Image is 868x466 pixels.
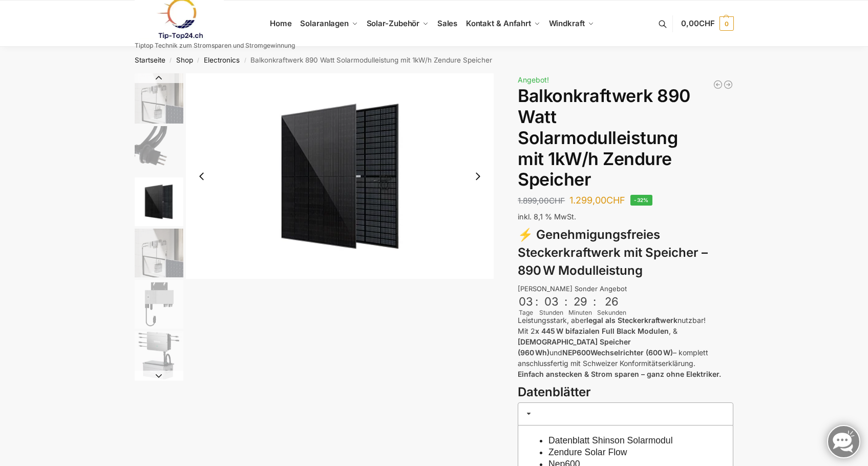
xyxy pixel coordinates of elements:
[433,1,461,47] a: Sales
[723,79,733,90] a: Steckerkraftwerk mit 4 KW Speicher und 8 Solarmodulen mit 3600 Watt
[191,166,213,187] button: Previous slide
[518,284,733,294] div: [PERSON_NAME] Sonder Angebot
[606,195,625,206] span: CHF
[518,383,733,401] h3: Datenblätter
[135,73,183,83] button: Previous slide
[186,73,494,279] img: Maysun
[518,212,576,221] span: inkl. 8,1 % MwSt.
[116,47,752,73] nav: Breadcrumb
[132,278,183,330] li: 5 / 6
[535,295,538,315] div: :
[597,308,626,317] div: Sekunden
[540,295,562,308] div: 03
[569,195,625,206] bdi: 1.299,00
[135,126,183,175] img: Anschlusskabel-3meter_schweizer-stecker
[135,177,183,226] img: Maysun
[548,435,673,445] a: Datenblatt Shinson Solarmodul
[518,370,721,378] strong: Einfach anstecken & Strom sparen – ganz ohne Elektriker.
[518,75,549,84] span: Angebot!
[132,176,183,227] li: 3 / 6
[296,1,362,47] a: Solaranlagen
[549,196,565,206] span: CHF
[467,166,489,187] button: Next slide
[132,330,183,381] li: 6 / 6
[367,18,420,28] span: Solar-Zubehör
[713,79,723,90] a: Balkonkraftwerk 890 Watt Solarmodulleistung mit 2kW/h Zendure Speicher
[681,8,733,39] a: 0,00CHF 0
[132,73,183,125] li: 1 / 6
[362,1,433,47] a: Solar-Zubehör
[135,43,295,49] p: Tiptop Technik zum Stromsparen und Stromgewinnung
[300,18,349,28] span: Solaranlagen
[135,56,165,64] a: Startseite
[132,227,183,278] li: 4 / 6
[135,280,183,329] img: nep-microwechselrichter-600w
[699,18,715,28] span: CHF
[518,86,733,190] h1: Balkonkraftwerk 890 Watt Solarmodulleistung mit 1kW/h Zendure Speicher
[437,18,458,28] span: Sales
[598,295,625,308] div: 26
[630,195,652,206] span: -32%
[539,308,563,317] div: Stunden
[135,73,183,124] img: Zendure-solar-flow-Batteriespeicher für Balkonkraftwerke
[564,295,567,315] div: :
[135,331,183,380] img: Zendure-Solaflow
[569,295,591,308] div: 29
[193,56,204,65] span: /
[568,308,592,317] div: Minuten
[186,73,494,279] li: 3 / 6
[586,316,678,325] strong: legal als Steckerkraftwerk
[518,196,565,206] bdi: 1.899,00
[240,56,250,65] span: /
[176,56,193,64] a: Shop
[204,56,240,64] a: Electronics
[518,315,733,379] p: Leistungsstark, aber nutzbar! Mit 2 , & und – komplett anschlussfertig mit Schweizer Konformitäts...
[135,371,183,381] button: Next slide
[518,337,631,357] strong: [DEMOGRAPHIC_DATA] Speicher (960 Wh)
[518,308,534,317] div: Tage
[519,295,533,308] div: 03
[544,1,598,47] a: Windkraft
[461,1,544,47] a: Kontakt & Anfahrt
[719,16,734,31] span: 0
[535,327,669,335] strong: x 445 W bifazialen Full Black Modulen
[132,125,183,176] li: 2 / 6
[681,18,714,28] span: 0,00
[549,18,585,28] span: Windkraft
[518,226,733,279] h3: ⚡ Genehmigungsfreies Steckerkraftwerk mit Speicher – 890 W Modulleistung
[562,348,673,357] strong: NEP600Wechselrichter (600 W)
[548,447,627,457] a: Zendure Solar Flow
[593,295,596,315] div: :
[466,18,531,28] span: Kontakt & Anfahrt
[165,56,176,65] span: /
[135,229,183,277] img: Zendure-solar-flow-Batteriespeicher für Balkonkraftwerke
